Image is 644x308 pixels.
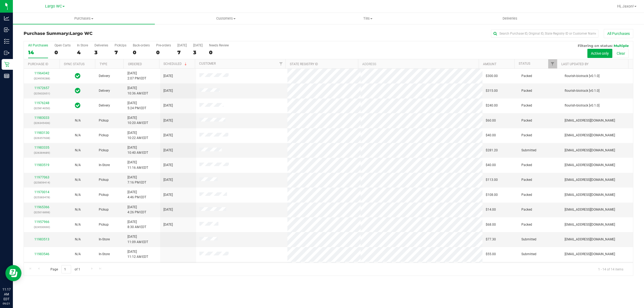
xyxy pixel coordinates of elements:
[565,103,599,108] span: flourish-biotrack [v0.1.0]
[27,210,57,215] p: (325016898)
[486,148,498,153] span: $281.20
[27,120,57,126] p: (326345436)
[486,222,496,227] span: $68.00
[27,91,57,96] p: (325632651)
[587,49,612,58] button: Active only
[127,101,146,111] span: [DATE] 5:24 PM EDT
[75,223,81,226] span: Not Applicable
[617,4,634,8] span: Hi, Jaxon!
[163,163,173,168] span: [DATE]
[604,29,633,38] button: All Purchases
[521,148,536,153] span: Submitted
[565,74,599,79] span: flourish-biotrack [v0.1.0]
[127,86,148,96] span: [DATE] 10:36 AM EDT
[613,49,629,58] button: Clear
[163,88,173,93] span: [DATE]
[99,192,109,197] span: Pickup
[27,135,57,141] p: (326357638)
[156,49,171,56] div: 0
[75,119,81,122] span: Not Applicable
[100,62,107,66] a: Type
[163,103,173,108] span: [DATE]
[290,62,318,66] a: State Registry ID
[565,192,615,197] span: [EMAIL_ADDRESS][DOMAIN_NAME]
[486,103,498,108] span: $240.00
[34,252,49,256] a: 11983546
[521,88,532,93] span: Packed
[34,175,49,179] a: 11977063
[163,222,173,227] span: [DATE]
[578,43,613,48] span: Filtering on status:
[486,88,498,93] span: $315.00
[77,43,88,47] div: In Store
[70,31,93,36] span: Largo WC
[28,62,48,66] a: Purchase ID
[486,252,496,257] span: $55.00
[521,237,536,242] span: Submitted
[491,30,598,38] input: Search Purchase ID, Original ID, State Registry ID or Customer Name...
[127,160,148,170] span: [DATE] 11:16 AM EDT
[34,86,49,90] a: 11972657
[77,49,88,56] div: 4
[5,265,21,281] iframe: Resource center
[2,287,10,302] p: 11:17 AM EDT
[75,207,81,212] button: N/A
[75,148,81,152] span: Not Applicable
[163,133,173,138] span: [DATE]
[199,62,216,65] a: Customer
[127,71,146,81] span: [DATE] 2:07 PM EDT
[13,16,155,21] span: Purchases
[99,177,109,182] span: Pickup
[486,133,496,138] span: $40.00
[94,49,108,56] div: 3
[34,205,49,209] a: 11965366
[75,163,81,167] span: Not Applicable
[193,49,203,56] div: 3
[133,49,150,56] div: 0
[519,62,530,65] a: Status
[75,133,81,137] span: Not Applicable
[75,208,81,211] span: Not Applicable
[565,252,615,257] span: [EMAIL_ADDRESS][DOMAIN_NAME]
[521,74,532,79] span: Packed
[99,74,110,79] span: Delivery
[439,13,581,24] a: Deliveries
[486,118,496,123] span: $60.00
[297,16,438,21] span: Tills
[4,50,9,56] inline-svg: Outbound
[28,49,48,56] div: 14
[27,195,57,200] p: (325383478)
[99,148,109,153] span: Pickup
[99,222,109,227] span: Pickup
[75,177,81,182] button: N/A
[99,252,110,257] span: In-Store
[61,265,71,273] input: 1
[163,62,188,66] a: Scheduled
[99,163,110,168] span: In-Store
[4,16,9,21] inline-svg: Analytics
[75,237,81,241] span: Not Applicable
[4,73,9,79] inline-svg: Reports
[565,222,615,227] span: [EMAIL_ADDRESS][DOMAIN_NAME]
[486,74,498,79] span: $300.00
[75,193,81,197] span: Not Applicable
[128,62,142,66] a: Ordered
[4,27,9,32] inline-svg: Inbound
[486,177,498,182] span: $113.00
[156,43,171,47] div: Pre-orders
[565,148,615,153] span: [EMAIL_ADDRESS][DOMAIN_NAME]
[99,118,109,123] span: Pickup
[163,207,173,212] span: [DATE]
[46,265,85,273] span: Page of 1
[163,177,173,182] span: [DATE]
[2,302,10,306] p: 09/21
[565,237,615,242] span: [EMAIL_ADDRESS][DOMAIN_NAME]
[565,177,615,182] span: [EMAIL_ADDRESS][DOMAIN_NAME]
[486,192,498,197] span: $108.00
[75,192,81,197] button: N/A
[54,43,71,47] div: Open Carts
[34,116,49,120] a: 11983033
[594,265,628,273] span: 1 - 14 of 14 items
[75,178,81,182] span: Not Applicable
[486,207,496,212] span: $14.00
